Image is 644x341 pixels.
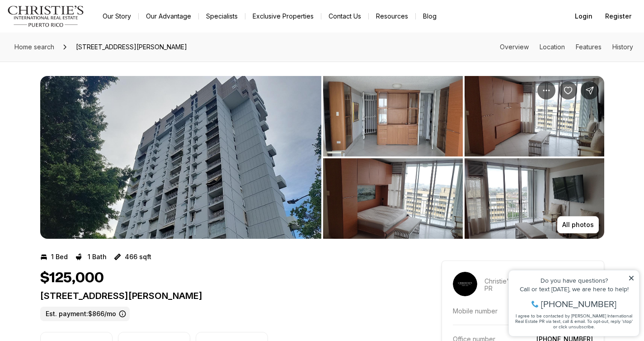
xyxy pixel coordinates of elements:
[569,7,598,25] button: Login
[40,76,321,239] button: View image gallery
[72,40,191,54] span: [STREET_ADDRESS][PERSON_NAME]
[465,76,604,156] button: View image gallery
[323,158,463,239] button: View image gallery
[40,307,130,321] label: Est. payment: $866/mo
[245,10,321,23] a: Exclusive Properties
[88,253,107,260] p: 1 Bath
[139,10,198,23] a: Our Advantage
[600,7,637,25] button: Register
[575,13,592,20] span: Login
[500,43,633,51] nav: Page section menu
[576,43,602,51] a: Skip to: Features
[484,278,593,292] p: Christie's International Real Estate PR
[557,216,599,233] button: All photos
[9,29,131,35] div: Call or text [DATE], we are here to help!
[95,10,138,23] a: Our Story
[11,40,58,54] a: Home search
[416,10,444,23] a: Blog
[40,76,604,239] div: Listing Photos
[581,81,599,99] button: Share Property: 21 VILLA MAGNA COND. #1505
[11,56,129,73] span: I agree to be contacted by [PERSON_NAME] International Real Estate PR via text, call & email. To ...
[500,43,529,51] a: Skip to: Overview
[37,43,113,52] span: [PHONE_NUMBER]
[465,158,604,239] button: View image gallery
[453,307,498,315] p: Mobile number
[559,81,577,99] button: Save Property: 21 VILLA MAGNA COND. #1505
[125,253,151,260] p: 466 sqft
[540,43,565,51] a: Skip to: Location
[369,10,415,23] a: Resources
[537,81,555,99] button: Property options
[562,221,594,228] p: All photos
[605,13,631,20] span: Register
[612,43,633,51] a: Skip to: History
[321,10,368,23] button: Contact Us
[14,43,54,51] span: Home search
[9,20,131,27] div: Do you have questions?
[7,5,85,27] img: logo
[40,290,409,301] p: [STREET_ADDRESS][PERSON_NAME]
[199,10,245,23] a: Specialists
[40,76,321,239] li: 1 of 5
[323,76,463,156] button: View image gallery
[40,270,104,287] h1: $125,000
[323,76,604,239] li: 2 of 5
[51,253,68,260] p: 1 Bed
